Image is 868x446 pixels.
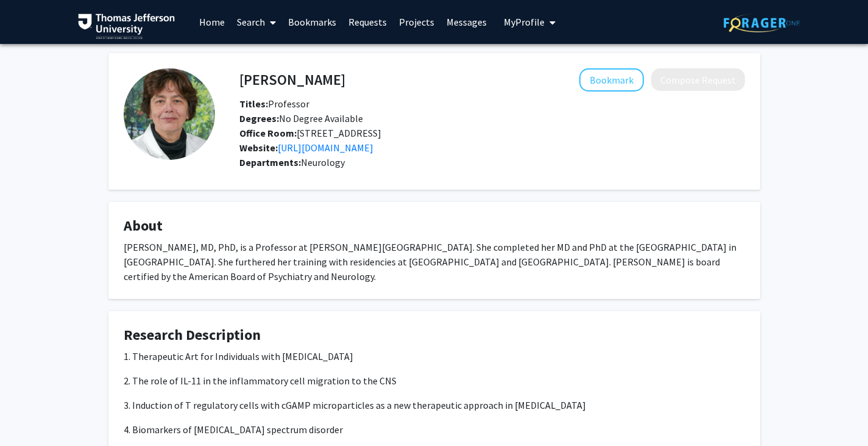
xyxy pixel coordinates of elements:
div: [PERSON_NAME], MD, PhD, is a Professor at [PERSON_NAME][GEOGRAPHIC_DATA]. She completed her MD an... [124,240,745,284]
img: Profile Picture [124,68,215,160]
span: Neurology [301,156,345,168]
p: 1. Therapeutic Art for Individuals with [MEDICAL_DATA] [124,349,745,364]
h4: Research Description [124,326,745,344]
h4: [PERSON_NAME] [239,68,345,91]
a: Home [193,1,231,43]
span: No Degree Available [239,112,363,124]
span: [STREET_ADDRESS] [239,127,381,139]
a: Search [231,1,282,43]
b: Office Room: [239,127,297,139]
a: Bookmarks [282,1,342,43]
b: Titles: [239,98,268,110]
span: Professor [239,98,309,110]
button: Add Silva Markovic-Plese to Bookmarks [579,68,644,92]
b: Degrees: [239,112,279,124]
p: 2. The role of IL-11 in the inflammatory cell migration to the CNS [124,373,745,388]
p: 4. Biomarkers of [MEDICAL_DATA] spectrum disorder [124,422,745,437]
span: My Profile [504,16,545,28]
h4: About [124,217,745,235]
a: Messages [440,1,493,43]
a: Opens in a new tab [278,142,373,154]
b: Departments: [239,156,301,168]
a: Requests [342,1,393,43]
a: Projects [393,1,440,43]
p: 3. Induction of T regulatory cells with cGAMP microparticles as a new therapeutic approach in [ME... [124,398,745,412]
button: Compose Request to Silva Markovic-Plese [651,68,745,91]
img: ForagerOne Logo [724,13,800,32]
img: Thomas Jefferson University Logo [78,13,175,39]
b: Website: [239,142,278,154]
